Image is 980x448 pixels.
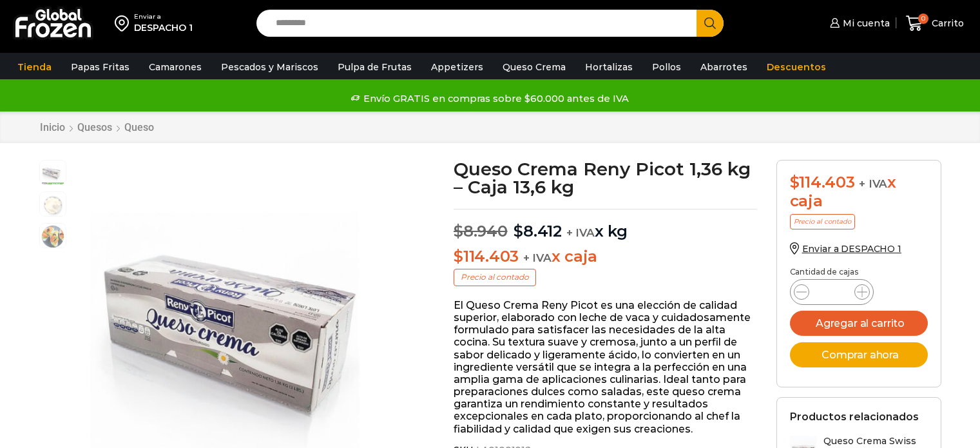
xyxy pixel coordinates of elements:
[918,14,928,24] span: 0
[820,283,844,301] input: Product quantity
[928,17,964,30] span: Carrito
[579,55,639,79] a: Hortalizas
[523,251,552,264] span: + IVA
[454,299,757,435] p: El Queso Crema Reny Picot es una elección de calidad superior, elaborado con leche de vaca y cuid...
[790,214,855,229] p: Precio al contado
[425,55,490,79] a: Appetizers
[840,17,890,30] span: Mi cuenta
[142,55,208,79] a: Camarones
[454,247,519,266] bdi: 114.403
[760,55,832,79] a: Descuentos
[39,121,66,133] a: Inicio
[566,226,595,239] span: + IVA
[454,209,757,241] p: x kg
[496,55,572,79] a: Queso Crema
[215,55,325,79] a: Pescados y Mariscos
[134,12,193,21] div: Enviar a
[694,55,754,79] a: Abarrotes
[454,160,757,196] h1: Queso Crema Reny Picot 1,36 kg – Caja 13,6 kg
[454,248,757,266] p: x caja
[790,173,800,191] span: $
[124,121,155,133] a: Queso
[514,222,523,240] span: $
[790,173,928,211] div: x caja
[454,222,508,240] bdi: 8.940
[454,222,463,240] span: $
[790,243,901,255] a: Enviar a DESPACHO 1
[790,268,928,277] p: Cantidad de cajas
[331,55,418,79] a: Pulpa de Frutas
[134,21,193,34] div: DESPACHO 1
[790,173,855,191] bdi: 114.403
[77,121,113,133] a: Quesos
[697,10,724,37] button: Search button
[64,55,136,79] a: Papas Fritas
[454,247,463,266] span: $
[39,121,155,133] nav: Breadcrumb
[859,177,887,190] span: + IVA
[790,311,928,336] button: Agregar al carrito
[40,224,66,249] span: salmon-ahumado-2
[903,8,967,39] a: 0 Carrito
[827,10,890,36] a: Mi cuenta
[802,243,901,255] span: Enviar a DESPACHO 1
[40,161,66,186] span: reny-picot
[514,222,562,240] bdi: 8.412
[790,342,928,367] button: Comprar ahora
[790,411,919,423] h2: Productos relacionados
[646,55,687,79] a: Pollos
[454,269,536,286] p: Precio al contado
[11,55,58,79] a: Tienda
[115,12,134,34] img: address-field-icon.svg
[40,192,66,218] span: queso crema 2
